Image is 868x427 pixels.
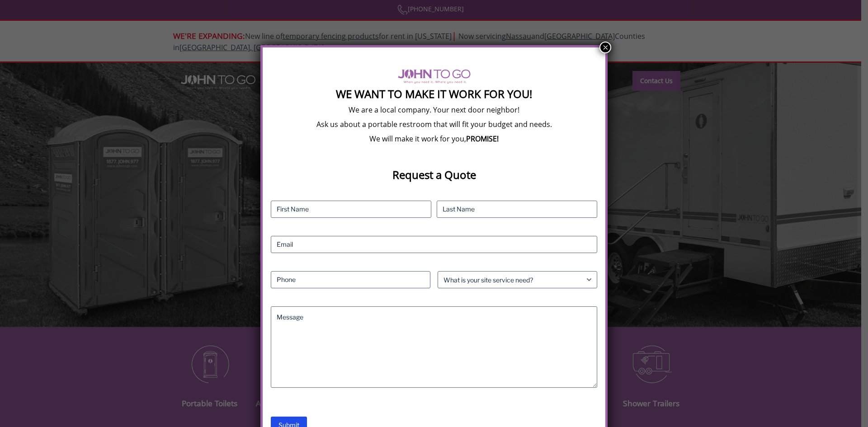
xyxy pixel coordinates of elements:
[271,134,597,144] p: We will make it work for you,
[336,86,532,101] strong: We Want To Make It Work For You!
[271,236,597,253] input: Email
[271,271,430,288] input: Phone
[398,69,471,84] img: logo of viptogo
[271,201,431,218] input: First Name
[437,201,597,218] input: Last Name
[271,105,597,115] p: We are a local company. Your next door neighbor!
[392,167,476,182] strong: Request a Quote
[466,134,499,144] b: PROMISE!
[271,119,597,129] p: Ask us about a portable restroom that will fit your budget and needs.
[599,42,611,53] button: Close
